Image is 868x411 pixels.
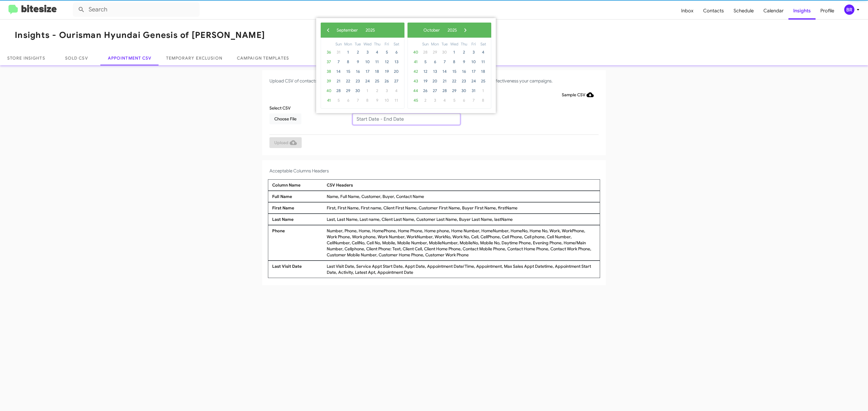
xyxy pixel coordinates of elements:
[353,113,460,125] input: Start Date - End Date
[469,76,478,86] span: 24
[353,41,363,48] th: weekday
[459,76,469,86] span: 23
[316,18,496,113] bs-daterangepicker-container: calendar
[420,67,430,76] span: 12
[101,51,159,65] a: Appointment CSV
[461,26,470,35] button: ›
[469,67,478,76] span: 17
[334,76,343,86] span: 21
[362,26,379,35] button: 2025
[334,86,343,96] span: 28
[324,76,334,86] span: 39
[729,2,759,20] a: Schedule
[411,57,420,67] span: 41
[440,76,449,86] span: 21
[382,57,392,67] span: 12
[269,167,599,175] h4: Acceptable Columns Headers
[423,27,440,33] span: October
[343,76,353,86] span: 22
[372,48,382,57] span: 4
[449,86,459,96] span: 29
[411,67,420,76] span: 42
[411,48,420,57] span: 40
[363,57,372,67] span: 10
[392,86,401,96] span: 4
[15,30,265,40] h1: Insights - Ourisman Hyundai Genesis of [PERSON_NAME]
[353,48,363,57] span: 2
[269,137,302,148] button: Upload
[334,67,343,76] span: 14
[337,27,358,33] span: September
[372,57,382,67] span: 11
[449,76,459,86] span: 22
[411,96,420,105] span: 45
[459,96,469,105] span: 6
[411,86,420,96] span: 44
[449,57,459,67] span: 8
[676,2,698,20] span: Inbox
[271,182,325,188] div: Column Name
[271,216,325,222] div: Last Name
[343,41,353,48] th: weekday
[363,67,372,76] span: 17
[816,2,839,20] a: Profile
[392,48,401,57] span: 6
[430,76,440,86] span: 20
[382,76,392,86] span: 26
[159,51,230,65] a: Temporary Exclusion
[382,48,392,57] span: 5
[430,41,440,48] th: weekday
[325,182,597,188] div: CSV Headers
[325,228,597,258] div: Number, Phone, Home, HomePhone, Home Phone, Home phone, Home Number, HomeNumber, HomeNo, Home No,...
[440,41,449,48] th: weekday
[557,89,599,100] button: Sample CSV
[478,41,488,48] th: weekday
[478,48,488,57] span: 4
[382,41,392,48] th: weekday
[459,48,469,57] span: 2
[440,48,449,57] span: 30
[271,205,325,211] div: First Name
[430,86,440,96] span: 27
[353,76,363,86] span: 23
[392,96,401,105] span: 11
[372,67,382,76] span: 18
[469,86,478,96] span: 31
[430,67,440,76] span: 13
[459,57,469,67] span: 9
[353,57,363,67] span: 9
[449,67,459,76] span: 15
[839,5,861,15] button: BR
[372,96,382,105] span: 9
[459,67,469,76] span: 16
[269,113,301,124] button: Choose File
[382,86,392,96] span: 3
[759,2,788,20] a: Calendar
[478,96,488,105] span: 8
[324,86,334,96] span: 40
[325,263,597,275] div: Last Visit Date, Service Appt Start Date, Appt Date, Appointment Date/Time, Appointment, Max Sale...
[325,193,597,199] div: Name, Full Name, Customer, Buyer, Contact Name
[269,77,599,85] h4: Upload CSV of contacts who made appointment. We will match them with the conversations to help yo...
[844,5,854,15] div: BR
[230,51,296,65] a: Campaign Templates
[363,76,372,86] span: 24
[73,2,200,17] input: Search
[449,41,459,48] th: weekday
[440,67,449,76] span: 14
[333,26,362,35] button: September
[459,41,469,48] th: weekday
[324,26,388,31] bs-datepicker-navigation-view: ​ ​ ​
[430,48,440,57] span: 29
[274,113,297,124] span: Choose File
[382,96,392,105] span: 10
[698,2,729,20] span: Contacts
[469,48,478,57] span: 3
[392,67,401,76] span: 20
[469,57,478,67] span: 10
[420,96,430,105] span: 2
[444,26,461,35] button: 2025
[363,48,372,57] span: 3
